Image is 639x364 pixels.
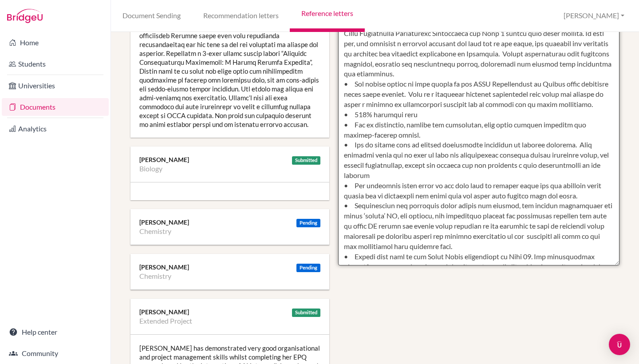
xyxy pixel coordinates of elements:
[2,120,109,138] a: Analytics
[2,55,109,73] a: Students
[139,263,320,272] div: [PERSON_NAME]
[7,9,43,23] img: Bridge-U
[292,156,320,165] div: Submitted
[2,344,109,362] a: Community
[560,8,628,24] button: [PERSON_NAME]
[609,334,630,355] div: Open Intercom Messenger
[139,308,320,317] div: [PERSON_NAME]
[296,219,320,227] div: Pending
[2,323,109,341] a: Help center
[2,77,109,95] a: Universities
[139,218,320,227] div: [PERSON_NAME]
[292,309,320,317] div: Submitted
[139,227,171,236] li: Chemistry
[139,317,192,325] li: Extended Project
[2,98,109,116] a: Documents
[139,155,320,164] div: [PERSON_NAME]
[139,272,171,281] li: Chemistry
[296,264,320,272] div: Pending
[2,34,109,51] a: Home
[139,164,162,173] li: Biology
